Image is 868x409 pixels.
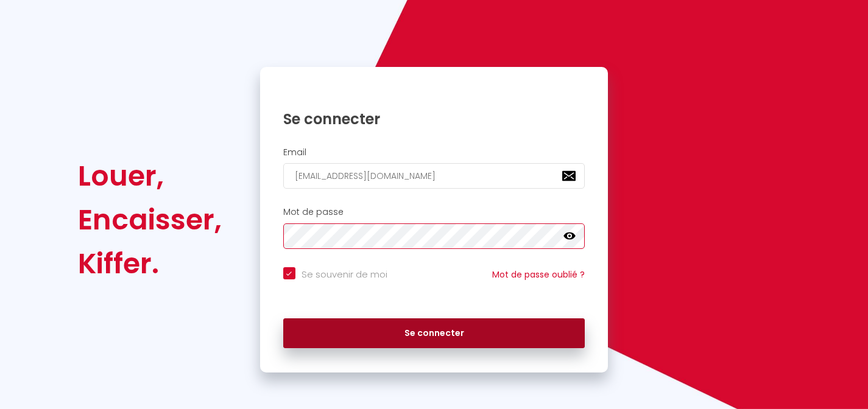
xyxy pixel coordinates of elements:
h2: Email [283,147,585,158]
button: Ouvrir le widget de chat LiveChat [10,5,46,41]
h2: Mot de passe [283,207,585,217]
div: Kiffer. [78,242,222,285]
div: Encaisser, [78,198,222,242]
input: Ton Email [283,163,585,189]
h1: Se connecter [283,110,585,128]
button: Se connecter [283,318,585,349]
div: Louer, [78,154,222,198]
a: Mot de passe oublié ? [492,268,585,281]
